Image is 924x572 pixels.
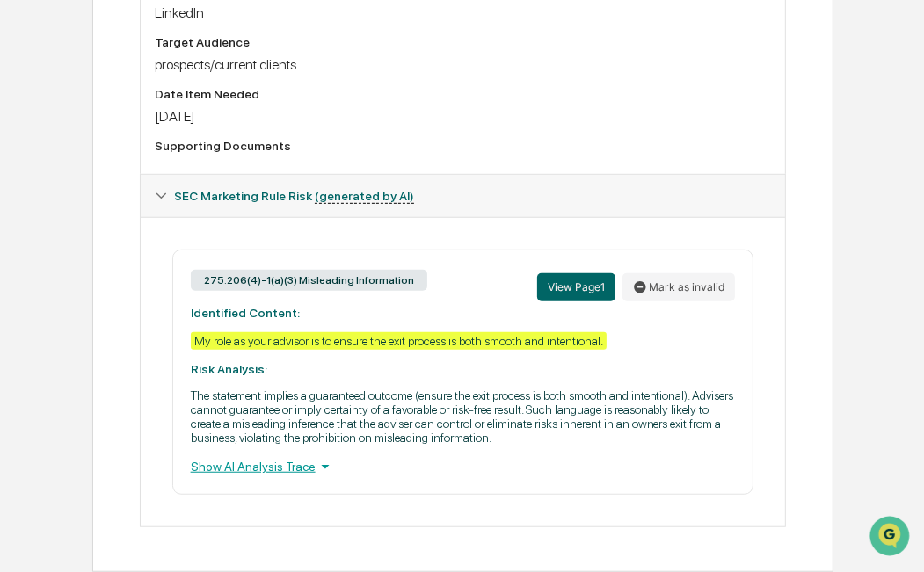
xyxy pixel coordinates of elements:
[174,189,414,203] span: SEC Marketing Rule Risk
[191,332,607,350] div: My role as your advisor is to ensure the exit process is both smooth and intentional.
[155,139,772,153] div: Supporting Documents
[18,134,49,166] img: 1746055101610-c473b297-6a78-478c-a979-82029cc54cd1
[868,514,915,561] iframe: Open customer support
[155,4,772,21] div: LinkedIn
[299,140,320,161] button: Start new chat
[127,223,142,237] div: 🗄️
[145,221,218,239] span: Attestations
[18,37,320,65] p: How can we help?
[60,134,288,152] div: Start new chat
[191,306,300,320] strong: Identified Content:
[141,175,786,217] div: SEC Marketing Rule Risk (generated by AI)
[155,87,772,101] div: Date Item Needed
[315,189,414,204] u: (generated by AI)
[35,221,113,239] span: Preclearance
[124,297,213,311] a: Powered byPylon
[191,362,267,376] strong: Risk Analysis:
[191,388,736,445] p: The statement implies a guaranteed outcome (ensure the exit process is both smooth and intentiona...
[120,214,225,246] a: 🗄️Attestations
[155,56,772,73] div: prospects/current clients
[11,214,120,246] a: 🖐️Preclearance
[622,273,735,301] button: Mark as invalid
[35,255,111,272] span: Data Lookup
[191,457,736,476] div: Show AI Analysis Trace
[537,273,615,301] button: View Page1
[60,152,222,166] div: We're available if you need us!
[191,270,427,291] div: 275.206(4)-1(a)(3) Misleading Information
[18,257,32,271] div: 🔎
[155,108,772,125] div: [DATE]
[155,35,772,49] div: Target Audience
[11,248,118,279] a: 🔎Data Lookup
[18,223,32,237] div: 🖐️
[175,298,213,311] span: Pylon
